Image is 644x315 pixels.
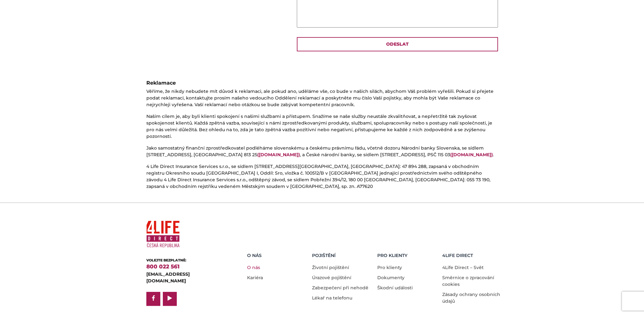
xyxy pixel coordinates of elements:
[442,253,503,258] h5: 4LIFE DIRECT
[377,275,405,280] a: Dokumenty
[247,265,260,270] a: O nás
[312,295,352,301] a: Lékař na telefonu
[146,113,498,140] p: Naším cílem je, aby byli klienti spokojení s našimi službami a přístupem. Snažíme se naše služby ...
[146,218,180,250] img: 4Life Direct Česká republika logo
[146,258,227,263] div: VOLEJTE BEZPLATNĚ:
[146,163,498,190] p: 4 Life Direct Insurance Services s.r.o., se sídlem [STREET_ADDRESS][GEOGRAPHIC_DATA], [GEOGRAPHIC...
[442,265,484,270] a: 4Life Direct – Svět
[146,88,498,108] p: Věříme, že nikdy nebudete mít důvod k reklamaci, ale pokud ano, uděláme vše, co bude v našich sil...
[257,152,300,157] a: ([DOMAIN_NAME])
[377,265,402,270] a: Pro klienty
[247,253,308,258] h5: O nás
[297,37,498,51] input: Odeslat
[312,285,368,291] a: Zabezpečení při nehodě
[146,79,498,87] div: Reklamace
[146,263,180,270] a: 800 022 561
[377,253,438,258] h5: Pro Klienty
[312,253,373,258] h5: Pojištění
[450,152,493,157] a: ([DOMAIN_NAME])
[442,275,494,287] a: Směrnice o zpracování cookies
[312,275,351,280] a: Úrazové pojištění
[312,265,349,270] a: Životní pojištění
[146,145,498,158] p: Jako samostatný finanční zprostředkovatel podléháme slovenskému a českému právnímu řádu, včetně d...
[377,285,413,291] a: Škodní události
[247,275,263,280] a: Kariéra
[146,271,190,284] a: [EMAIL_ADDRESS][DOMAIN_NAME]
[442,292,500,304] a: Zásady ochrany osobních údajů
